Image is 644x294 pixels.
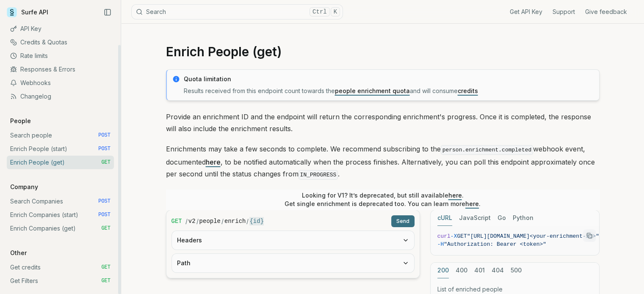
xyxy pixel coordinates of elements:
a: Search people POST [7,129,114,142]
a: here [465,200,479,207]
a: Give feedback [585,8,627,16]
span: curl [437,233,451,239]
a: Responses & Errors [7,63,114,76]
a: Credits & Quotas [7,36,114,49]
button: 404 [492,263,504,278]
button: Collapse Sidebar [101,6,114,19]
span: "Authorization: Bearer <token>" [444,241,546,247]
span: GET [171,217,182,225]
span: POST [98,212,111,218]
a: Webhooks [7,76,114,90]
a: Get credits GET [7,261,114,274]
a: Rate limits [7,49,114,63]
button: cURL [437,210,452,226]
button: Python [513,210,533,226]
button: Path [172,254,414,272]
span: GET [101,264,111,271]
a: Changelog [7,90,114,103]
p: Company [7,183,41,191]
span: GET [101,159,111,166]
a: Enrich People (get) GET [7,156,114,169]
span: POST [98,132,111,139]
a: Enrich Companies (get) GET [7,222,114,235]
code: people [199,217,221,225]
a: API Key [7,22,114,36]
a: Get Filters GET [7,274,114,288]
a: Surfe API [7,6,48,19]
span: GET [457,233,467,239]
code: v2 [188,217,196,225]
a: Get API Key [510,8,542,16]
button: JavaScript [459,210,491,226]
span: GET [101,225,111,232]
h1: Enrich People (get) [166,44,600,59]
a: people enrichment quota [335,87,410,94]
p: Quota limitation [184,75,594,83]
button: 401 [474,263,485,278]
span: / [185,217,188,225]
p: Looking for V1? It’s deprecated, but still available . Get single enrichment is deprecated too. Y... [285,191,481,208]
p: People [7,117,34,125]
button: Send [391,215,415,227]
code: enrich [224,217,246,225]
a: here [206,158,221,166]
a: here [448,192,462,199]
kbd: Ctrl [310,7,330,16]
span: / [221,217,224,225]
a: Enrich Companies (start) POST [7,208,114,222]
p: Other [7,249,30,257]
button: SearchCtrlK [131,4,343,19]
button: Go [498,210,506,226]
span: -H [437,241,444,247]
button: Headers [172,231,414,250]
a: credits [458,87,478,94]
p: List of enriched people [437,285,592,294]
kbd: K [331,7,340,16]
a: Support [553,8,575,16]
p: Results received from this endpoint count towards the and will consume [184,87,594,95]
span: GET [101,278,111,284]
a: Search Companies POST [7,195,114,208]
span: "[URL][DOMAIN_NAME]<your-enrichment-id>" [467,233,599,239]
button: 500 [511,263,522,278]
span: / [246,217,249,225]
span: / [196,217,199,225]
p: Provide an enrichment ID and the endpoint will return the corresponding enrichment's progress. On... [166,111,600,135]
button: 400 [456,263,467,278]
p: Enrichments may take a few seconds to complete. We recommend subscribing to the webhook event, do... [166,143,600,181]
button: 200 [437,263,449,278]
span: POST [98,146,111,152]
span: -X [451,233,457,239]
code: {id} [249,217,264,225]
button: Copy Text [583,229,596,242]
a: Enrich People (start) POST [7,142,114,156]
code: IN_PROGRESS [299,170,338,180]
span: POST [98,198,111,205]
code: person.enrichment.completed [441,145,533,155]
